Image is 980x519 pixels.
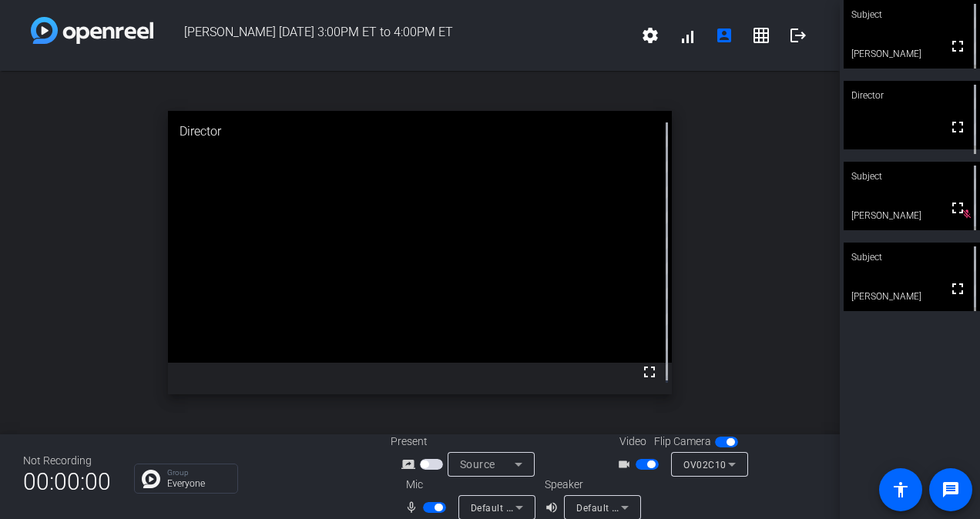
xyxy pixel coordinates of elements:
[23,453,111,469] div: Not Recording
[460,458,495,470] span: Source
[545,498,563,517] mat-icon: volume_up
[576,501,753,514] span: Default - Speakers (2- Realtek(R) Audio)
[844,162,980,191] div: Subject
[752,26,770,45] mat-icon: grid_on
[640,363,659,381] mat-icon: fullscreen
[948,199,967,217] mat-icon: fullscreen
[641,26,659,45] mat-icon: settings
[471,501,687,514] span: Default - Microphone Array (2- Realtek(R) Audio)
[891,480,910,499] mat-icon: accessibility
[142,470,160,488] img: Chat Icon
[669,17,706,54] button: signal_cellular_alt
[404,498,423,517] mat-icon: mic_none
[789,26,807,45] mat-icon: logout
[844,81,980,110] div: Director
[391,434,545,450] div: Present
[545,477,637,493] div: Speaker
[948,118,967,136] mat-icon: fullscreen
[153,17,632,54] span: [PERSON_NAME] [DATE] 3:00PM ET to 4:00PM ET
[654,434,711,450] span: Flip Camera
[168,111,672,152] div: Director
[23,463,111,501] span: 00:00:00
[715,26,733,45] mat-icon: account_box
[941,480,960,499] mat-icon: message
[401,455,420,474] mat-icon: screen_share_outline
[844,243,980,272] div: Subject
[619,434,646,450] span: Video
[617,455,636,474] mat-icon: videocam_outline
[391,477,545,493] div: Mic
[948,280,967,298] mat-icon: fullscreen
[948,37,967,55] mat-icon: fullscreen
[31,17,153,44] img: white-gradient.svg
[167,469,230,477] p: Group
[683,460,727,470] span: OV02C10
[167,479,230,488] p: Everyone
